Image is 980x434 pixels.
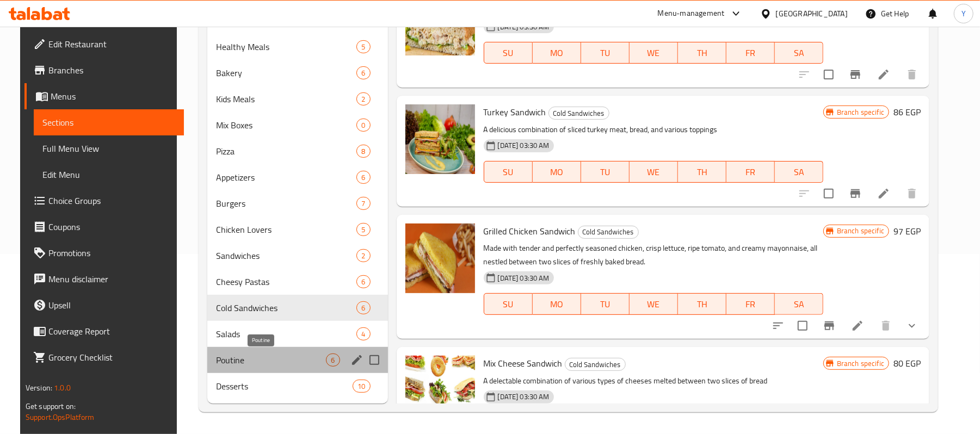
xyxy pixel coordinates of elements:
span: Y [961,8,966,20]
div: items [356,327,370,340]
div: [GEOGRAPHIC_DATA] [776,8,848,20]
div: Poutine6edit [207,347,388,373]
h6: 97 EGP [893,224,921,239]
button: Branch-specific-item [842,61,868,88]
img: Turkey Sandwich [405,104,475,174]
span: Grocery Checklist [48,351,175,364]
p: Made with tender and perfectly seasoned chicken, crisp lettuce, ripe tomato, and creamy mayonnais... [484,241,823,269]
span: Mix Boxes [216,119,357,132]
button: WE [630,161,678,183]
span: Version: [26,381,52,395]
span: 6 [357,303,369,313]
span: 5 [357,225,369,235]
span: Branch specific [833,358,889,369]
span: Salads [216,327,357,340]
span: TH [682,296,722,312]
div: Desserts10 [207,373,388,399]
span: Upsell [48,299,175,312]
div: Cheesy Pastas [216,275,357,288]
button: FR [726,42,775,64]
span: Kids Meals [216,92,357,106]
span: WE [634,45,674,61]
span: SU [489,45,528,61]
span: MO [537,45,577,61]
span: 0 [357,120,369,131]
div: Menu-management [658,7,725,20]
button: Branch-specific-item [816,313,842,339]
span: WE [634,296,674,312]
span: [DATE] 03:30 AM [494,273,554,283]
a: Coverage Report [24,318,184,344]
svg: Show Choices [905,319,919,332]
span: TU [585,45,625,61]
span: 6 [326,355,339,365]
span: Pizza [216,145,357,158]
button: SU [484,293,533,315]
a: Promotions [24,240,184,266]
div: Mix Boxes0 [207,112,388,138]
span: TH [682,45,722,61]
button: delete [873,313,899,339]
button: TH [678,42,726,64]
span: Desserts [216,380,353,393]
a: Upsell [24,292,184,318]
button: SA [775,293,823,315]
span: FR [731,164,771,180]
span: Edit Restaurant [48,38,175,51]
h6: 80 EGP [893,356,921,371]
button: FR [726,293,775,315]
span: 4 [357,329,369,339]
span: [DATE] 03:30 AM [494,392,554,402]
span: 2 [357,94,369,104]
img: Mix Cheese Sandwich [405,356,475,425]
div: Cheesy Pastas6 [207,269,388,295]
button: SA [775,161,823,183]
span: Sections [42,116,175,129]
button: TU [581,293,630,315]
a: Edit Restaurant [24,31,184,57]
button: delete [899,61,925,88]
div: Cold Sandwiches [548,107,609,120]
a: Coupons [24,214,184,240]
span: Select to update [817,63,840,86]
span: MO [537,296,577,312]
div: items [356,145,370,158]
div: Cold Sandwiches [565,358,626,371]
span: Poutine [216,354,326,367]
span: TU [585,296,625,312]
div: Kids Meals2 [207,86,388,112]
div: items [356,249,370,262]
span: [DATE] 03:30 AM [494,140,554,151]
span: Menus [51,90,175,103]
button: Branch-specific-item [842,181,868,207]
div: Cold Sandwiches [216,301,357,314]
span: 2 [357,251,369,261]
span: TH [682,164,722,180]
span: Burgers [216,197,357,210]
span: Appetizers [216,171,357,184]
span: Select to update [791,314,814,337]
button: edit [349,352,365,368]
span: Full Menu View [42,142,175,155]
span: SU [489,296,528,312]
button: TU [581,161,630,183]
button: show more [899,313,925,339]
span: 10 [353,381,369,392]
span: Promotions [48,246,175,259]
button: TH [678,293,726,315]
span: SA [779,45,819,61]
div: items [356,119,370,132]
span: Healthy Meals [216,40,357,53]
p: A delectable combination of various types of cheeses melted between two slices of bread [484,374,823,388]
span: Coverage Report [48,325,175,338]
span: WE [634,164,674,180]
span: Branch specific [833,226,889,236]
span: MO [537,164,577,180]
div: items [356,223,370,236]
a: Menus [24,83,184,109]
